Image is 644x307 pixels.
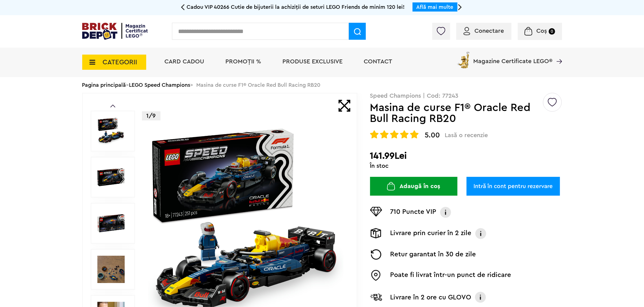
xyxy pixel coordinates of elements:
[536,28,547,34] span: Coș
[110,105,115,107] a: Prev
[390,292,471,302] p: Livrare în 2 ore cu GLOVO
[370,93,562,99] p: Speed Champions | Cod: 77243
[97,210,125,237] img: Masina de curse F1® Oracle Red Bull Racing RB20 LEGO 77243
[165,59,204,65] a: Card Cadou
[400,130,409,139] img: Evaluare cu stele
[425,132,440,139] span: 5.00
[474,50,553,64] span: Magazine Certificate LEGO®
[370,130,379,139] img: Evaluare cu stele
[416,4,453,10] a: Află mai multe
[370,102,542,124] h1: Masina de curse F1® Oracle Red Bull Racing RB20
[464,28,504,34] a: Conectare
[97,117,125,145] img: Masina de curse F1® Oracle Red Bull Racing RB20
[445,132,488,139] span: Lasă o recenzie
[370,163,562,169] div: În stoc
[474,291,487,303] img: Info livrare cu GLOVO
[129,82,191,88] a: LEGO Speed Champions
[549,28,555,35] small: 0
[380,130,389,139] img: Evaluare cu stele
[390,228,472,239] p: Livrare prin curier în 2 zile
[370,207,382,217] img: Puncte VIP
[440,207,452,218] img: Info VIP
[142,111,160,120] p: 1/9
[283,59,343,65] a: Produse exclusive
[82,82,126,88] a: Pagina principală
[364,59,393,65] a: Contact
[410,130,419,139] img: Evaluare cu stele
[370,249,382,260] img: Returnare
[390,207,437,218] p: 710 Puncte VIP
[467,177,560,196] a: Intră în cont pentru rezervare
[475,228,487,239] img: Info livrare prin curier
[187,4,405,10] span: Cadou VIP 40266 Cutie de bijuterii la achiziții de seturi LEGO Friends de minim 120 lei!
[370,270,382,281] img: Easybox
[97,164,125,191] img: Masina de curse F1® Oracle Red Bull Racing RB20
[553,50,562,56] a: Magazine Certificate LEGO®
[390,249,476,260] p: Retur garantat în 30 de zile
[370,228,382,238] img: Livrare
[475,28,504,34] span: Conectare
[390,270,511,281] p: Poate fi livrat într-un punct de ridicare
[370,150,562,161] h2: 141.99Lei
[226,59,261,65] a: PROMOȚII %
[82,77,562,93] div: > > Masina de curse F1® Oracle Red Bull Racing RB20
[370,177,457,196] button: Adaugă în coș
[97,256,125,283] img: Seturi Lego Masina de curse F1® Oracle Red Bull Racing RB20
[103,59,137,66] span: CATEGORII
[390,130,399,139] img: Evaluare cu stele
[370,293,382,301] img: Livrare Glovo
